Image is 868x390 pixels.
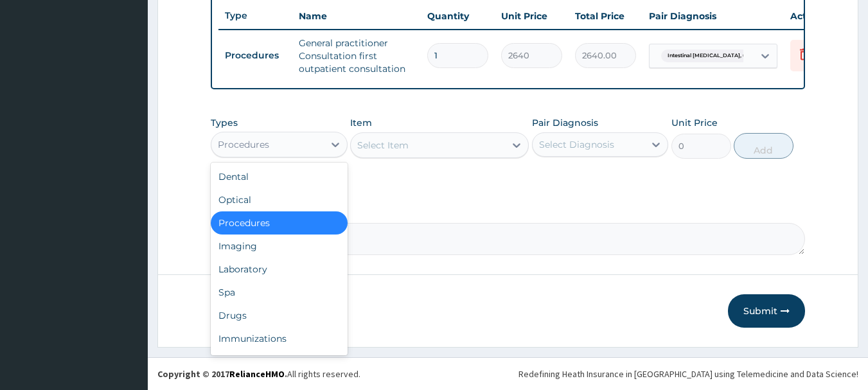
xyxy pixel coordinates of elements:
label: Pair Diagnosis [532,116,598,129]
th: Actions [784,3,848,29]
div: Optical [211,188,348,211]
th: Unit Price [495,3,569,29]
div: Spa [211,281,348,304]
button: Submit [728,294,805,328]
th: Quantity [421,3,495,29]
th: Pair Diagnosis [642,3,784,29]
button: Add [734,133,793,159]
th: Total Price [569,3,642,29]
div: Procedures [218,138,269,151]
div: Others [211,350,348,373]
div: Select Item [357,139,409,152]
label: Item [350,116,372,129]
td: General practitioner Consultation first outpatient consultation [292,30,421,82]
th: Type [218,4,292,28]
label: Types [211,118,238,129]
a: RelianceHMO [229,368,285,380]
span: Intestinal [MEDICAL_DATA], unsp... [661,49,765,62]
div: Procedures [211,211,348,235]
th: Name [292,3,421,29]
td: Procedures [218,44,292,67]
div: Redefining Heath Insurance in [GEOGRAPHIC_DATA] using Telemedicine and Data Science! [518,368,858,380]
div: Select Diagnosis [539,138,614,151]
strong: Copyright © 2017 . [157,368,287,380]
div: Dental [211,165,348,188]
div: Drugs [211,304,348,327]
div: Laboratory [211,258,348,281]
label: Comment [211,205,806,216]
footer: All rights reserved. [148,357,868,390]
div: Immunizations [211,327,348,350]
div: Imaging [211,235,348,258]
label: Unit Price [671,116,718,129]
